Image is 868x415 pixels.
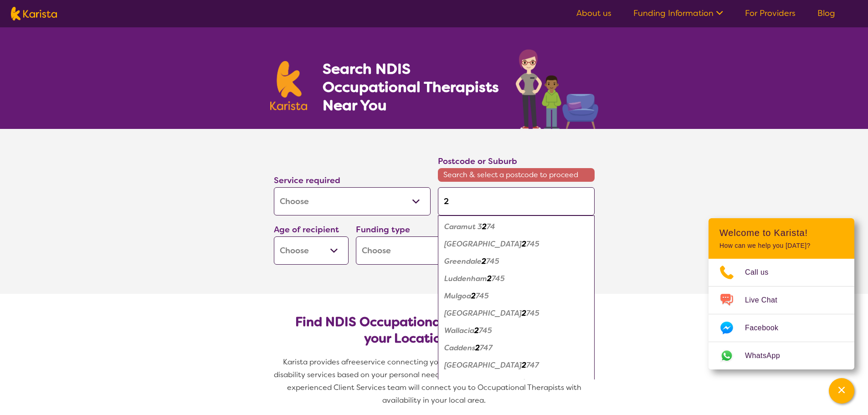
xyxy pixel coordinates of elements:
[745,349,791,363] span: WhatsApp
[442,270,590,287] div: Luddenham 2745
[274,175,340,186] label: Service required
[745,8,796,19] a: For Providers
[444,343,475,353] em: Caddens
[444,308,522,318] em: [GEOGRAPHIC_DATA]
[283,357,346,367] span: Karista provides a
[444,291,471,301] em: Mulgoa
[270,61,308,110] img: Karista logo
[274,357,596,405] span: service connecting you with Occupational Therapists and other disability services based on your p...
[442,339,590,357] div: Caddens 2747
[633,8,723,19] a: Funding Information
[438,168,595,182] span: Search & select a postcode to proceed
[516,49,598,129] img: occupational-therapy
[444,378,522,387] em: [GEOGRAPHIC_DATA]
[522,360,526,370] em: 2
[442,218,590,236] div: Caramut 3274
[442,236,590,253] div: Glenmore Park 2745
[471,291,476,301] em: 2
[444,256,482,266] em: Greendale
[474,326,479,335] em: 2
[526,239,539,249] em: 745
[492,274,505,283] em: 745
[442,357,590,374] div: Cambridge Gardens 2747
[444,274,487,283] em: Luddenham
[526,378,539,387] em: 747
[709,342,854,369] a: Web link opens in a new tab.
[526,308,539,318] em: 745
[482,256,486,266] em: 2
[745,266,780,279] span: Call us
[281,314,587,347] h2: Find NDIS Occupational Therapists based on your Location & Needs
[444,239,522,249] em: [GEOGRAPHIC_DATA]
[719,227,843,238] h2: Welcome to Karista!
[356,224,410,235] label: Funding type
[522,308,526,318] em: 2
[323,60,500,114] h1: Search NDIS Occupational Therapists Near You
[442,253,590,270] div: Greendale 2745
[829,378,854,404] button: Channel Menu
[438,156,517,167] label: Postcode or Suburb
[745,321,789,335] span: Facebook
[480,343,493,353] em: 747
[719,242,843,250] p: How can we help you [DATE]?
[709,259,854,369] ul: Choose channel
[444,222,482,231] em: Caramut 3
[346,357,360,367] span: free
[745,293,788,307] span: Live Chat
[522,378,526,387] em: 2
[487,274,492,283] em: 2
[442,374,590,391] div: Cambridge Park 2747
[11,7,57,20] img: Karista logo
[482,222,487,231] em: 2
[442,287,590,305] div: Mulgoa 2745
[522,239,526,249] em: 2
[817,8,835,19] a: Blog
[444,326,474,335] em: Wallacia
[486,256,499,266] em: 745
[576,8,611,19] a: About us
[444,360,522,370] em: [GEOGRAPHIC_DATA]
[476,291,489,301] em: 745
[274,224,339,235] label: Age of recipient
[438,187,595,215] input: Type
[475,343,480,353] em: 2
[442,322,590,339] div: Wallacia 2745
[442,305,590,322] div: Regentville 2745
[709,218,854,369] div: Channel Menu
[479,326,492,335] em: 745
[487,222,495,231] em: 74
[526,360,539,370] em: 747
